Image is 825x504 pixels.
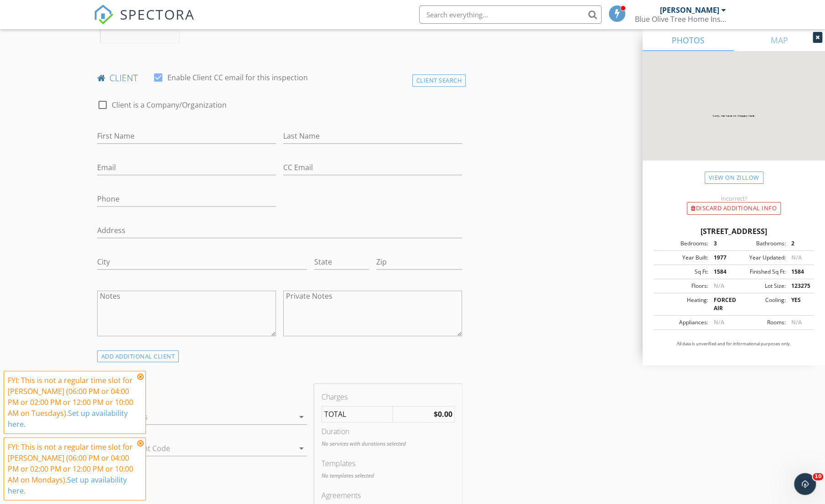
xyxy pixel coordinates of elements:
div: Incorrect? [643,195,825,202]
div: Duration [322,426,455,437]
a: MAP [734,29,825,51]
div: 123275 [785,282,811,290]
div: Cooling: [734,296,785,312]
p: All data is unverified and for informational purposes only. [654,341,814,347]
span: SPECTORA [120,5,195,24]
a: Set up availability here. [8,408,128,429]
div: Heating: [656,296,708,312]
a: PHOTOS [643,29,734,51]
span: N/A [713,318,724,326]
div: Charges [322,391,455,402]
div: Rooms: [734,318,785,327]
div: [PERSON_NAME] [660,5,719,15]
div: 1584 [785,268,811,276]
strong: $0.00 [433,409,452,419]
img: The Best Home Inspection Software - Spectora [93,5,114,25]
p: No templates selected [322,472,455,480]
div: FYI: This is not a regular time slot for [PERSON_NAME] (06:00 PM or 04:00 PM or 02:00 PM or 12:00... [8,442,135,496]
div: Lot Size: [734,282,785,290]
div: 1977 [708,254,734,262]
iframe: Intercom live chat [794,473,816,495]
label: Client is a Company/Organization [112,100,227,109]
span: N/A [791,318,801,326]
div: YES [785,296,811,312]
div: Blue Olive Tree Home Inspections LLC [635,15,726,24]
a: SPECTORA [93,12,195,31]
div: FORCED AIR [708,296,734,312]
div: Agreements [322,490,455,501]
div: Floors: [656,282,708,290]
a: Set up availability here. [8,475,127,496]
td: TOTAL [322,406,392,422]
div: Bathrooms: [734,239,785,248]
div: 3 [708,239,734,248]
div: 2 [785,239,811,248]
label: Enable Client CC email for this inspection [167,73,308,82]
span: N/A [713,282,724,290]
span: N/A [791,254,801,261]
div: ADD ADDITIONAL client [97,350,179,363]
i: arrow_drop_down [296,443,307,454]
div: Templates [322,458,455,469]
div: Discard Additional info [687,202,781,215]
div: Sq Ft: [656,268,708,276]
div: Bedrooms: [656,239,708,248]
div: FYI: This is not a regular time slot for [PERSON_NAME] (06:00 PM or 04:00 PM or 02:00 PM or 12:00... [8,375,135,430]
div: Client Search [412,74,466,87]
div: [STREET_ADDRESS] [654,226,814,237]
i: arrow_drop_down [296,411,307,422]
p: No services with durations selected [322,440,455,448]
a: View on Zillow [705,171,763,184]
div: Year Built: [656,254,708,262]
input: Search everything... [419,5,602,24]
img: streetview [643,51,825,182]
div: Finished Sq Ft: [734,268,785,276]
h4: client [97,72,462,84]
div: 1584 [708,268,734,276]
span: 10 [813,473,823,480]
div: Appliances: [656,318,708,327]
h4: SERVICES [97,384,307,396]
div: Year Updated: [734,254,785,262]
